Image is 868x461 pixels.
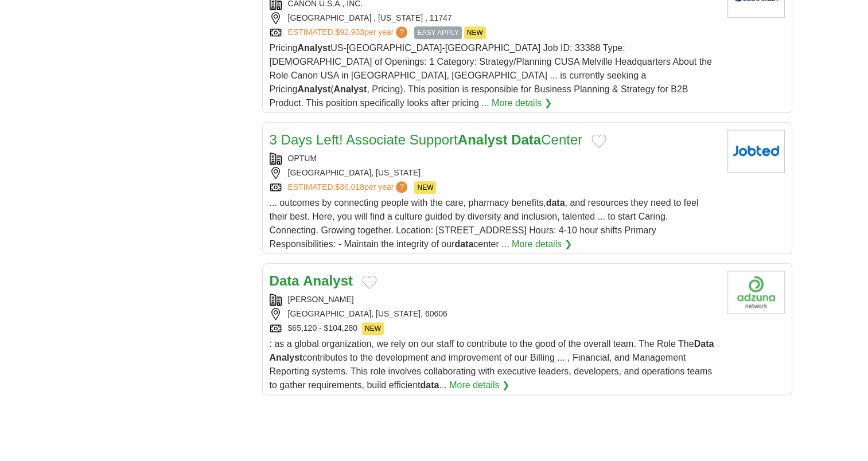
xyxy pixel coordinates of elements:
[362,275,377,289] button: Add to favorite jobs
[270,132,583,147] a: 3 Days Left! Associate SupportAnalyst DataCenter
[458,132,508,147] strong: Analyst
[396,181,407,193] span: ?
[414,181,436,194] span: NEW
[694,339,714,349] strong: Data
[464,26,486,39] span: NEW
[492,96,552,110] a: More details ❯
[270,322,718,335] div: $65,120 - $104,280
[270,273,299,288] strong: Data
[270,353,303,362] strong: Analyst
[270,12,718,24] div: [GEOGRAPHIC_DATA] , [US_STATE] , 11747
[288,26,410,39] a: ESTIMATED:$92,933per year?
[335,28,364,37] span: $92,933
[362,322,384,335] span: NEW
[546,198,565,208] strong: data
[270,43,712,108] span: Pricing US-[GEOGRAPHIC_DATA]-[GEOGRAPHIC_DATA] Job ID: 33388 Type: [DEMOGRAPHIC_DATA] of Openings...
[591,134,606,148] button: Add to favorite jobs
[334,84,367,94] strong: Analyst
[511,132,541,147] strong: Data
[449,378,509,392] a: More details ❯
[270,153,718,165] div: OPTUM
[414,26,461,39] span: EASY APPLY
[512,237,572,251] a: More details ❯
[454,239,473,249] strong: data
[396,26,407,38] span: ?
[270,198,699,249] span: ... outcomes by connecting people with the care, pharmacy benefits, , and resources they need to ...
[727,271,785,314] img: Company logo
[270,294,718,306] div: [PERSON_NAME]
[727,130,785,173] img: Company logo
[270,167,718,179] div: [GEOGRAPHIC_DATA], [US_STATE]
[270,339,714,390] span: : as a global organization, we rely on our staff to contribute to the good of the overall team. T...
[297,43,330,53] strong: Analyst
[288,181,410,194] a: ESTIMATED:$36,018per year?
[297,84,330,94] strong: Analyst
[335,182,364,192] span: $36,018
[420,380,439,390] strong: data
[303,273,353,288] strong: Analyst
[270,308,718,320] div: [GEOGRAPHIC_DATA], [US_STATE], 60606
[270,273,353,288] a: Data Analyst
